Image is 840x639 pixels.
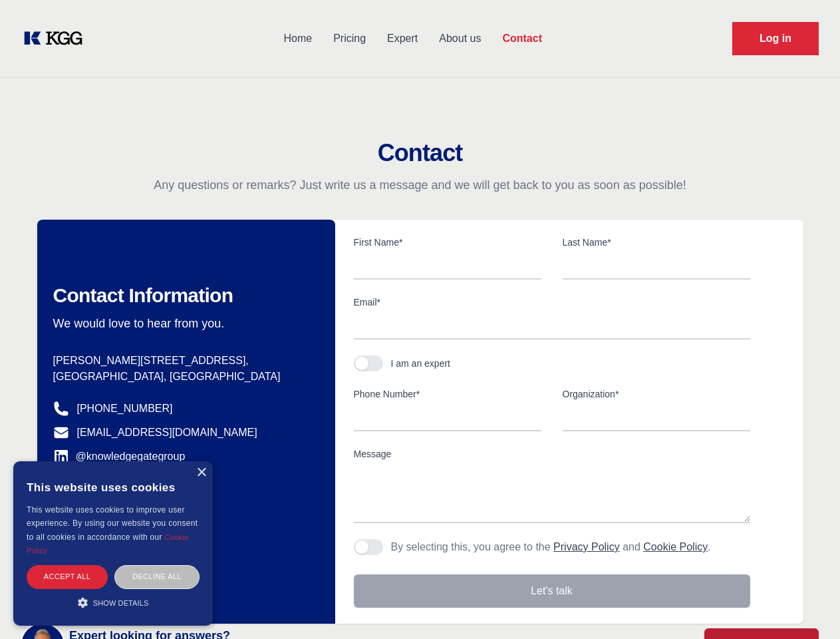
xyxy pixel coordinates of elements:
div: Decline all [114,565,200,588]
button: Let's talk [354,574,750,608]
div: Show details [27,596,200,609]
a: Request Demo [732,22,819,55]
a: @knowledgegategroup [53,449,186,465]
a: Cookie Policy [27,533,189,554]
span: This website uses cookies to improve user experience. By using our website you consent to all coo... [27,505,198,542]
a: [EMAIL_ADDRESS][DOMAIN_NAME] [77,425,257,441]
a: Cookie Policy [643,541,708,552]
a: Privacy Policy [553,541,620,552]
span: Show details [93,599,149,607]
label: Phone Number* [354,387,541,401]
p: Any questions or remarks? Just write us a message and we will get back to you as soon as possible! [16,177,824,193]
h2: Contact [16,140,824,166]
p: We would love to hear from you. [53,316,314,331]
div: Accept all [27,565,108,588]
p: By selecting this, you agree to the and . [391,539,711,555]
a: [PHONE_NUMBER] [77,401,173,417]
label: Email* [354,296,750,309]
a: Expert [376,21,428,56]
p: [PERSON_NAME][STREET_ADDRESS], [53,353,314,369]
iframe: Chat Widget [773,575,840,639]
label: Message [354,447,750,461]
p: [GEOGRAPHIC_DATA], [GEOGRAPHIC_DATA] [53,369,314,385]
label: Last Name* [563,236,750,249]
a: About us [428,21,491,56]
a: Pricing [323,21,376,56]
div: Close [196,468,206,478]
a: KOL Knowledge Platform: Talk to Key External Experts (KEE) [21,28,93,49]
div: I am an expert [391,357,451,370]
h2: Contact Information [53,284,314,308]
a: Contact [491,21,553,56]
label: Organization* [563,387,750,401]
div: This website uses cookies [27,471,200,503]
a: Home [273,21,323,56]
label: First Name* [354,236,541,249]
